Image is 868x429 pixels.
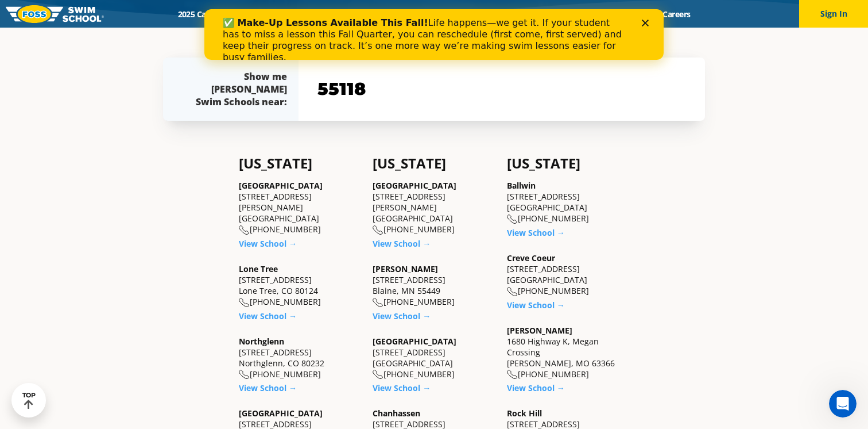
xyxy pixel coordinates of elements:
div: 1680 Highway K, Megan Crossing [PERSON_NAME], MO 63366 [PHONE_NUMBER] [507,325,629,380]
img: location-phone-o-icon.svg [507,287,518,297]
img: location-phone-o-icon.svg [373,298,383,308]
img: location-phone-o-icon.svg [507,370,518,380]
div: [STREET_ADDRESS] Northglenn, CO 80232 [PHONE_NUMBER] [239,336,361,380]
img: location-phone-o-icon.svg [239,370,250,380]
div: [STREET_ADDRESS] Blaine, MN 55449 [PHONE_NUMBER] [373,263,495,308]
div: [STREET_ADDRESS] [GEOGRAPHIC_DATA] [PHONE_NUMBER] [373,336,495,380]
a: View School → [507,227,565,238]
img: location-phone-o-icon.svg [239,298,250,308]
a: View School → [507,300,565,311]
a: Rock Hill [507,408,542,419]
h4: [US_STATE] [239,155,361,171]
a: [GEOGRAPHIC_DATA] [373,180,456,191]
a: View School → [373,311,431,321]
a: Schools [239,9,288,20]
a: [PERSON_NAME] [373,263,438,274]
img: FOSS Swim School Logo [6,5,104,23]
img: location-phone-o-icon.svg [373,370,383,380]
div: Life happens—we get it. If your student has to miss a lesson this Fall Quarter, you can reschedul... [18,8,423,54]
h4: [US_STATE] [507,155,629,171]
a: Chanhassen [373,408,420,419]
div: [STREET_ADDRESS][PERSON_NAME] [GEOGRAPHIC_DATA] [PHONE_NUMBER] [373,180,495,235]
img: location-phone-o-icon.svg [507,215,518,224]
div: [STREET_ADDRESS] [GEOGRAPHIC_DATA] [PHONE_NUMBER] [507,252,629,297]
a: View School → [239,382,297,393]
div: TOP [22,392,36,409]
div: Show me [PERSON_NAME] Swim Schools near: [186,70,287,108]
img: location-phone-o-icon.svg [373,225,383,235]
div: [STREET_ADDRESS] [GEOGRAPHIC_DATA] [PHONE_NUMBER] [507,180,629,224]
a: View School → [239,311,297,321]
iframe: Intercom live chat banner [204,9,664,60]
a: Northglenn [239,336,284,347]
b: ✅ Make-Up Lessons Available This Fall! [18,8,224,19]
a: [GEOGRAPHIC_DATA] [373,336,456,347]
div: [STREET_ADDRESS] Lone Tree, CO 80124 [PHONE_NUMBER] [239,263,361,308]
iframe: Intercom live chat [829,390,857,417]
img: location-phone-o-icon.svg [239,225,250,235]
a: Blog [617,9,653,20]
a: Swim Like [PERSON_NAME] [495,9,617,20]
a: 2025 Calendar [168,9,239,20]
input: YOUR ZIP CODE [315,72,689,106]
h4: [US_STATE] [373,155,495,171]
a: View School → [239,238,297,249]
a: Swim Path® Program [288,9,388,20]
a: [GEOGRAPHIC_DATA] [239,408,323,419]
a: About [PERSON_NAME] [389,9,495,20]
a: Careers [653,9,700,20]
a: Lone Tree [239,263,278,274]
a: [GEOGRAPHIC_DATA] [239,180,323,191]
a: View School → [373,238,431,249]
a: [PERSON_NAME] [507,325,572,336]
a: View School → [373,382,431,393]
a: View School → [507,382,565,393]
div: [STREET_ADDRESS][PERSON_NAME] [GEOGRAPHIC_DATA] [PHONE_NUMBER] [239,180,361,235]
a: Ballwin [507,180,536,191]
a: Creve Coeur [507,252,555,263]
div: Close [437,10,449,17]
